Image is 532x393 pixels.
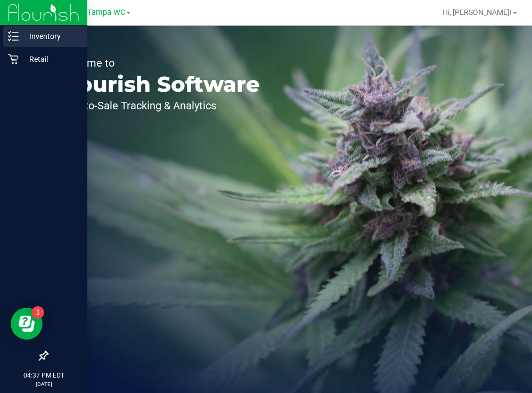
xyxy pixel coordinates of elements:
inline-svg: Retail [8,54,19,65]
p: Seed-to-Sale Tracking & Analytics [58,100,260,111]
p: Flourish Software [58,74,260,95]
span: Hi, [PERSON_NAME]! [443,8,512,17]
inline-svg: Inventory [8,31,19,42]
iframe: Resource center unread badge [31,306,44,319]
p: 04:37 PM EDT [5,371,83,380]
p: Retail [19,53,83,66]
p: [DATE] [5,380,83,388]
span: Tampa WC [87,8,125,17]
p: Welcome to [58,58,260,68]
iframe: Resource center [11,308,43,340]
p: Inventory [19,30,83,43]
